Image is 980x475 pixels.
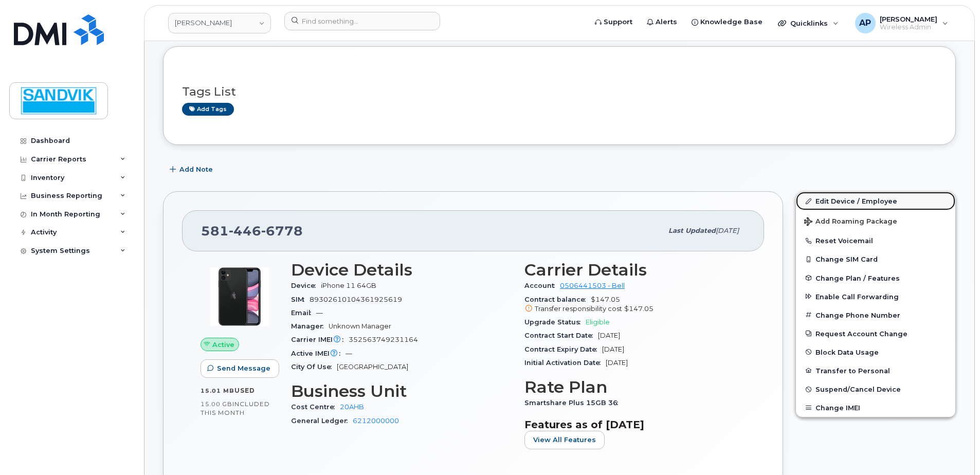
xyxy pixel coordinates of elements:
span: [GEOGRAPHIC_DATA] [337,363,408,371]
span: Device [291,282,321,289]
button: Request Account Change [796,324,955,343]
span: Contract balance [524,296,591,303]
h3: Device Details [291,261,512,279]
h3: Features as of [DATE] [524,418,746,431]
button: Transfer to Personal [796,361,955,380]
span: Initial Activation Date [524,359,606,367]
a: 0506441503 - Bell [560,282,625,289]
div: Quicklinks [771,13,846,33]
button: Change IMEI [796,398,955,417]
span: included this month [201,400,270,417]
span: Cost Centre [291,403,340,411]
button: Change SIM Card [796,250,955,268]
span: Wireless Admin [880,23,937,31]
button: Change Phone Number [796,306,955,324]
h3: Tags List [182,85,937,98]
span: [PERSON_NAME] [880,15,937,23]
a: Alerts [640,12,684,32]
span: Unknown Manager [329,322,391,330]
span: 446 [229,223,261,239]
span: — [316,309,323,317]
button: Enable Call Forwarding [796,287,955,306]
span: Enable Call Forwarding [815,293,899,300]
span: Carrier IMEI [291,336,349,343]
button: Block Data Usage [796,343,955,361]
span: Contract Expiry Date [524,345,602,353]
span: Last updated [668,227,716,234]
h3: Carrier Details [524,261,746,279]
span: Send Message [217,363,270,373]
span: iPhone 11 64GB [321,282,376,289]
span: 89302610104361925619 [310,296,402,303]
button: Add Note [163,160,222,179]
button: View All Features [524,431,605,449]
span: 15.01 MB [201,387,234,394]
span: Email [291,309,316,317]
span: Upgrade Status [524,318,586,326]
span: [DATE] [716,227,739,234]
a: 20AHB [340,403,364,411]
span: Manager [291,322,329,330]
a: Add tags [182,103,234,116]
span: Eligible [586,318,610,326]
input: Find something... [284,12,440,30]
span: General Ledger [291,417,353,425]
button: Add Roaming Package [796,210,955,231]
button: Send Message [201,359,279,378]
span: View All Features [533,435,596,445]
button: Reset Voicemail [796,231,955,250]
span: Suspend/Cancel Device [815,386,901,393]
span: Smartshare Plus 15GB 36 [524,399,623,407]
span: Transfer responsibility cost [535,305,622,313]
span: AP [859,17,871,29]
span: $147.05 [624,305,654,313]
span: — [346,350,352,357]
span: Active [212,340,234,350]
span: Contract Start Date [524,332,598,339]
a: Edit Device / Employee [796,192,955,210]
h3: Rate Plan [524,378,746,396]
span: Add Note [179,165,213,174]
img: iPhone_11.jpg [209,266,270,327]
span: Account [524,282,560,289]
span: Alerts [656,17,677,27]
div: Annette Panzani [848,13,955,33]
span: Support [604,17,632,27]
span: SIM [291,296,310,303]
span: 6778 [261,223,303,239]
a: Knowledge Base [684,12,770,32]
span: [DATE] [598,332,620,339]
span: [DATE] [606,359,628,367]
button: Suspend/Cancel Device [796,380,955,398]
span: Add Roaming Package [804,217,897,227]
span: Active IMEI [291,350,346,357]
button: Change Plan / Features [796,269,955,287]
span: 581 [201,223,303,239]
a: Sandvik Tamrock [168,13,271,33]
a: 6212000000 [353,417,399,425]
span: [DATE] [602,345,624,353]
span: City Of Use [291,363,337,371]
a: Support [588,12,640,32]
span: $147.05 [524,296,746,314]
span: 15.00 GB [201,400,232,408]
span: 352563749231164 [349,336,418,343]
h3: Business Unit [291,382,512,400]
span: Change Plan / Features [815,274,900,282]
span: used [234,387,255,394]
span: Knowledge Base [700,17,763,27]
span: Quicklinks [790,19,828,27]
